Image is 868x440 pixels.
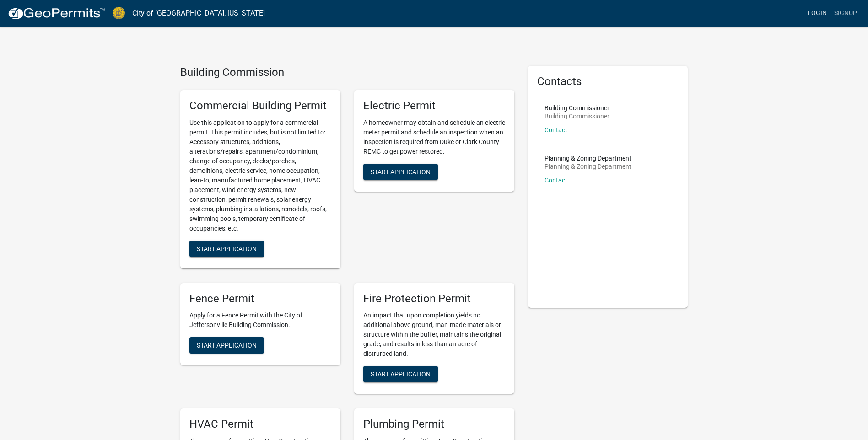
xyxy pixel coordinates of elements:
span: Start Application [197,342,257,349]
p: Building Commissioner [545,105,609,111]
a: Contact [545,177,567,184]
h5: Fire Protection Permit [363,292,505,306]
a: Contact [545,126,567,134]
span: Start Application [371,370,431,378]
p: A homeowner may obtain and schedule an electric meter permit and schedule an inspection when an i... [363,118,505,156]
h5: Commercial Building Permit [189,99,331,113]
button: Start Application [189,337,264,354]
h4: Building Commission [180,66,514,79]
a: Login [804,5,830,22]
p: Planning & Zoning Department [545,163,631,170]
a: City of [GEOGRAPHIC_DATA], [US_STATE] [132,5,265,21]
button: Start Application [363,164,438,180]
p: Planning & Zoning Department [545,155,631,161]
p: An impact that upon completion yields no additional above ground, man-made materials or structure... [363,311,505,359]
p: Building Commissioner [545,113,609,119]
h5: HVAC Permit [189,418,331,431]
h5: Electric Permit [363,99,505,113]
button: Start Application [363,366,438,382]
h5: Plumbing Permit [363,418,505,431]
img: City of Jeffersonville, Indiana [113,7,125,19]
span: Start Application [371,168,431,175]
a: Signup [830,5,861,22]
span: Start Application [197,245,257,252]
button: Start Application [189,241,264,257]
h5: Fence Permit [189,292,331,306]
p: Use this application to apply for a commercial permit. This permit includes, but is not limited t... [189,118,331,233]
p: Apply for a Fence Permit with the City of Jeffersonville Building Commission. [189,311,331,330]
h5: Contacts [537,75,679,88]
